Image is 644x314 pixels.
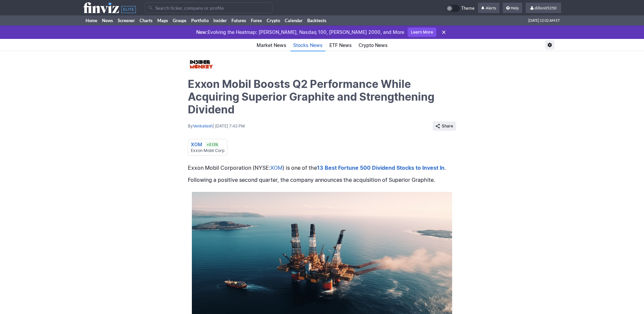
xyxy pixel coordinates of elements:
[155,15,170,25] a: Maps
[189,15,211,25] a: Portfolio
[188,176,456,184] p: Following a positive second quarter, the company announces the acquisition of Superior Graphite.
[196,29,208,35] span: New:
[229,15,249,25] a: Futures
[442,123,453,129] span: Share
[503,3,522,13] a: Help
[327,40,355,51] a: ETF News
[188,78,456,116] h1: Exxon Mobil Boosts Q2 Performance While Acquiring Superior Graphite and Strengthening Dividend
[188,164,456,172] p: Exxon Mobil Corporation (NYSE: ) is one of the .
[191,141,202,148] div: XOM
[282,15,305,25] a: Calendar
[137,15,155,25] a: Charts
[115,15,137,25] a: Screener
[526,3,561,13] a: dillon05250
[478,3,499,13] a: Alerts
[305,15,329,25] a: Backtests
[408,28,436,37] a: Learn More
[100,15,115,25] a: News
[196,29,404,36] p: Evolving the Heatmap: [PERSON_NAME], Nasdaq 100, [PERSON_NAME] 2000, and More
[206,142,219,148] div: +0.13%
[270,164,282,171] a: XOM
[170,15,189,25] a: Groups
[528,15,560,25] span: [DATE] 12:02 AM ET
[356,40,390,51] a: Crypto News
[461,5,475,12] span: Theme
[535,5,556,10] span: dillon05250
[188,139,227,156] a: XOM +0.13% Exxon Mobil Corp
[290,40,325,51] a: Stocks News
[249,15,264,25] a: Forex
[193,123,213,128] a: Venkatesh
[211,15,229,25] a: Insider
[83,15,100,25] a: Home
[446,5,475,12] a: Theme
[188,123,433,129] div: By | [DATE] 7:42 PM
[145,2,272,13] input: Search
[433,121,456,131] button: Share
[317,164,444,171] a: 13 Best Fortune 500 Dividend Stocks to Invest In
[264,15,282,25] a: Crypto
[254,40,289,51] a: Market News
[191,148,224,153] div: Exxon Mobil Corp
